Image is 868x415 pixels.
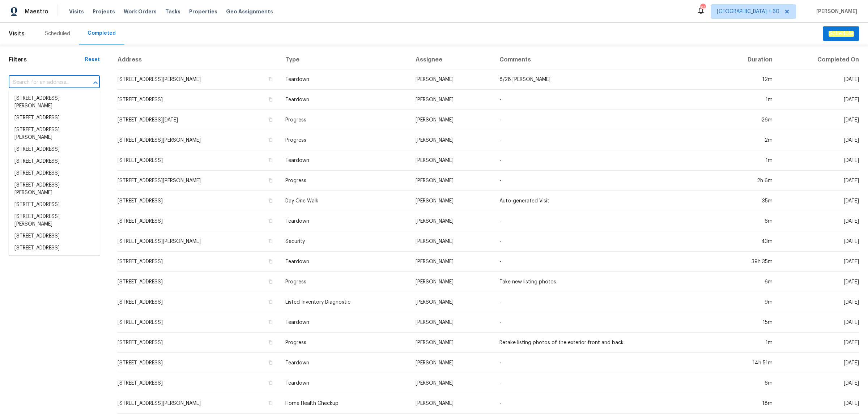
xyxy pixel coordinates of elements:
[716,50,778,69] th: Duration
[117,191,280,211] td: [STREET_ADDRESS]
[778,110,859,130] td: [DATE]
[267,76,274,82] button: Copy Address
[410,130,494,150] td: [PERSON_NAME]
[716,211,778,231] td: 6m
[716,110,778,130] td: 26m
[280,373,410,393] td: Teardown
[69,8,84,15] span: Visits
[280,333,410,353] td: Progress
[267,278,274,285] button: Copy Address
[226,8,273,15] span: Geo Assignments
[717,8,779,15] span: [GEOGRAPHIC_DATA] + 60
[9,77,80,88] input: Search for an address...
[410,150,494,171] td: [PERSON_NAME]
[117,312,280,333] td: [STREET_ADDRESS]
[716,333,778,353] td: 1m
[267,137,274,143] button: Copy Address
[494,130,716,150] td: -
[716,353,778,373] td: 14h 51m
[778,130,859,150] td: [DATE]
[280,50,410,69] th: Type
[267,157,274,163] button: Copy Address
[117,252,280,272] td: [STREET_ADDRESS]
[280,272,410,292] td: Progress
[280,130,410,150] td: Progress
[280,211,410,231] td: Teardown
[778,252,859,272] td: [DATE]
[778,333,859,353] td: [DATE]
[716,252,778,272] td: 39h 35m
[9,26,25,42] span: Visits
[267,96,274,103] button: Copy Address
[410,231,494,252] td: [PERSON_NAME]
[778,191,859,211] td: [DATE]
[716,69,778,90] td: 12m
[117,272,280,292] td: [STREET_ADDRESS]
[778,90,859,110] td: [DATE]
[716,373,778,393] td: 6m
[494,69,716,90] td: 8/28 [PERSON_NAME]
[280,353,410,373] td: Teardown
[280,90,410,110] td: Teardown
[494,393,716,414] td: -
[117,211,280,231] td: [STREET_ADDRESS]
[494,252,716,272] td: -
[410,110,494,130] td: [PERSON_NAME]
[778,231,859,252] td: [DATE]
[117,50,280,69] th: Address
[494,50,716,69] th: Comments
[494,312,716,333] td: -
[267,116,274,123] button: Copy Address
[494,272,716,292] td: Take new listing photos.
[716,272,778,292] td: 6m
[9,144,100,155] li: [STREET_ADDRESS]
[716,191,778,211] td: 35m
[494,373,716,393] td: -
[267,197,274,204] button: Copy Address
[716,150,778,171] td: 1m
[410,373,494,393] td: [PERSON_NAME]
[410,353,494,373] td: [PERSON_NAME]
[280,252,410,272] td: Teardown
[117,130,280,150] td: [STREET_ADDRESS][PERSON_NAME]
[716,292,778,312] td: 9m
[410,90,494,110] td: [PERSON_NAME]
[778,272,859,292] td: [DATE]
[700,4,705,12] div: 840
[9,112,100,124] li: [STREET_ADDRESS]
[93,8,115,15] span: Projects
[494,150,716,171] td: -
[778,373,859,393] td: [DATE]
[778,353,859,373] td: [DATE]
[716,393,778,414] td: 18m
[280,393,410,414] td: Home Health Checkup
[267,299,274,305] button: Copy Address
[25,8,48,15] span: Maestro
[117,353,280,373] td: [STREET_ADDRESS]
[410,211,494,231] td: [PERSON_NAME]
[9,230,100,242] li: [STREET_ADDRESS]
[280,171,410,191] td: Progress
[494,333,716,353] td: Retake listing photos of the exterior front and back
[280,191,410,211] td: Day One Walk
[410,333,494,353] td: [PERSON_NAME]
[494,292,716,312] td: -
[410,393,494,414] td: [PERSON_NAME]
[267,319,274,325] button: Copy Address
[778,50,859,69] th: Completed On
[267,238,274,244] button: Copy Address
[9,93,100,112] li: [STREET_ADDRESS][PERSON_NAME]
[267,339,274,346] button: Copy Address
[280,292,410,312] td: Listed Inventory Diagnostic
[410,69,494,90] td: [PERSON_NAME]
[494,211,716,231] td: -
[9,155,100,167] li: [STREET_ADDRESS]
[117,333,280,353] td: [STREET_ADDRESS]
[778,312,859,333] td: [DATE]
[778,393,859,414] td: [DATE]
[778,211,859,231] td: [DATE]
[9,179,100,199] li: [STREET_ADDRESS][PERSON_NAME]
[267,218,274,224] button: Copy Address
[117,110,280,130] td: [STREET_ADDRESS][DATE]
[9,167,100,179] li: [STREET_ADDRESS]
